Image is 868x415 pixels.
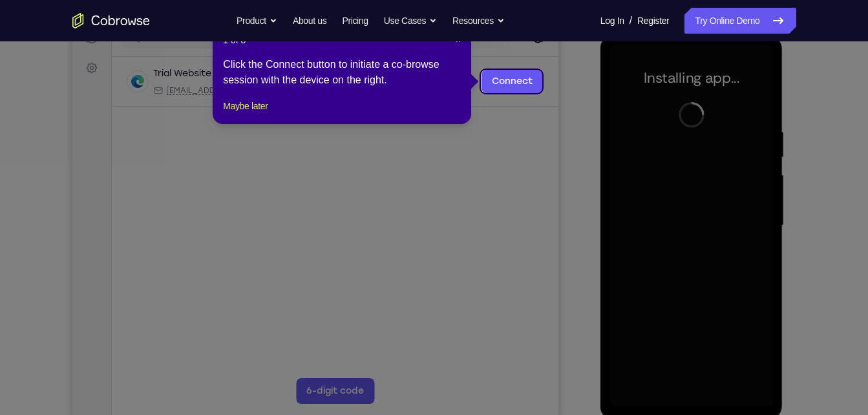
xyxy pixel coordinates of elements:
[257,43,297,56] label: demo_id
[253,96,320,107] span: Cobrowse demo
[328,96,361,107] span: +11 more
[39,68,486,118] div: Open device details
[388,43,412,56] label: Email
[81,96,233,107] div: Email
[50,8,120,28] h1: Connect
[223,98,268,114] button: Maybe later
[145,83,148,86] div: New devices found.
[8,8,31,31] a: Connect
[81,78,139,91] div: Trial Website
[342,8,368,34] a: Pricing
[455,39,476,59] button: Refresh
[452,8,505,34] button: Resources
[293,8,326,34] a: About us
[637,8,669,34] a: Register
[684,8,796,34] a: Try Online Demo
[8,67,31,90] a: Settings
[73,43,236,56] input: Filter devices...
[237,8,277,34] button: Product
[240,96,320,107] div: App
[94,96,233,107] span: web@example.com
[224,389,302,415] button: 6-digit code
[8,37,31,61] a: Sessions
[600,8,624,34] a: Log In
[144,80,178,90] div: Online
[223,57,461,88] div: Click the Connect button to initiate a co-browse session with the device on the right.
[384,8,437,34] button: Use Cases
[72,13,150,28] a: Go to the home page
[409,81,471,104] a: Connect
[630,13,632,28] span: /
